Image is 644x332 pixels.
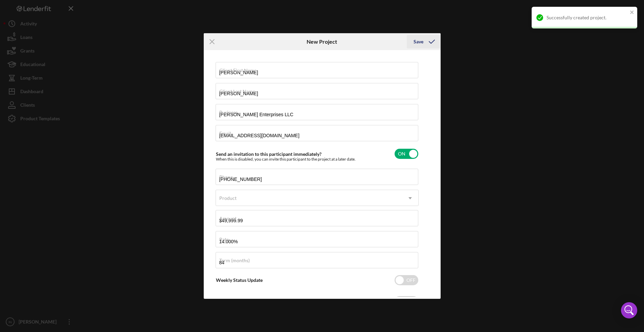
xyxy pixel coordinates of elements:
[547,15,628,20] div: Successfully created project.
[630,9,635,16] button: close
[219,258,250,263] label: Term (months)
[219,237,229,242] label: Rate
[219,89,255,94] label: Client Last Name
[621,302,637,318] div: Open Intercom Messenger
[216,277,263,283] label: Weekly Status Update
[219,195,237,201] div: Product
[216,157,356,162] div: When this is disabled, you can invite this participant to the project at a later date.
[219,131,231,136] label: Email
[307,39,337,45] h6: New Project
[216,151,321,157] label: Send an invitation to this participant immediately?
[414,35,423,48] div: Save
[219,216,237,221] label: Amount
[407,35,440,48] button: Save
[219,68,257,73] label: Client First Name
[219,110,238,115] label: Business
[219,174,233,180] label: Phone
